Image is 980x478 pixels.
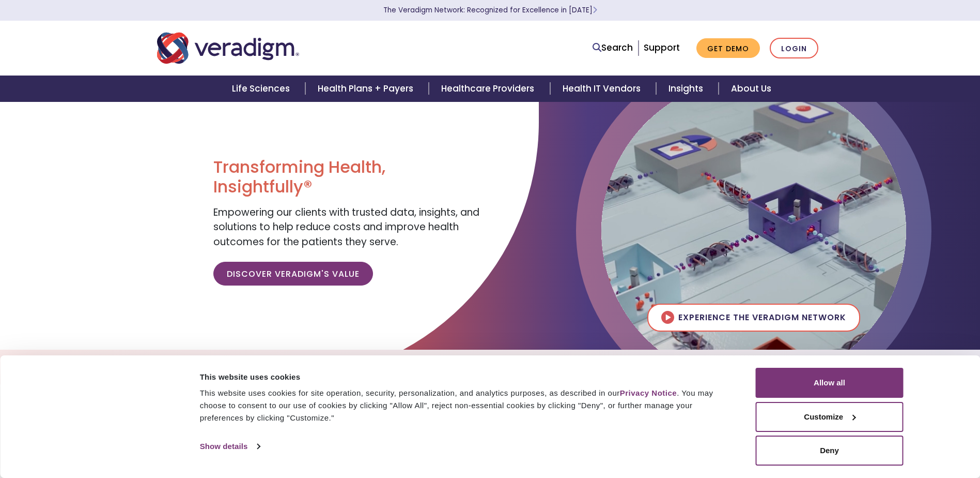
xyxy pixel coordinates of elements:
span: Empowering our clients with trusted data, insights, and solutions to help reduce costs and improv... [213,205,479,249]
a: Healthcare Providers [429,76,550,102]
button: Allow all [756,368,904,398]
a: Show details [200,439,260,454]
div: This website uses cookies [200,371,733,383]
a: Insights [656,76,719,102]
a: Insights [551,354,618,380]
a: Login [770,38,818,59]
span: Learn More [593,5,597,15]
a: Health IT Vendors [550,76,656,102]
a: The Veradigm Network [414,354,551,380]
a: Explore Solutions [299,354,414,380]
a: Support [644,41,680,54]
a: The Veradigm Network: Recognized for Excellence in [DATE]Learn More [383,5,597,15]
a: Search [593,41,633,55]
a: Discover Veradigm's Value [213,262,373,286]
button: Deny [756,436,904,466]
h1: Transforming Health, Insightfully® [213,157,482,197]
a: Life Sciences [220,76,305,102]
button: Customize [756,402,904,432]
a: Privacy Notice [620,389,677,397]
a: About Us [719,76,784,102]
a: Health Plans + Payers [305,76,429,102]
a: Careers [618,354,681,380]
a: Get Demo [696,38,760,58]
div: This website uses cookies for site operation, security, personalization, and analytics purposes, ... [200,387,733,424]
img: Veradigm logo [157,31,299,65]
